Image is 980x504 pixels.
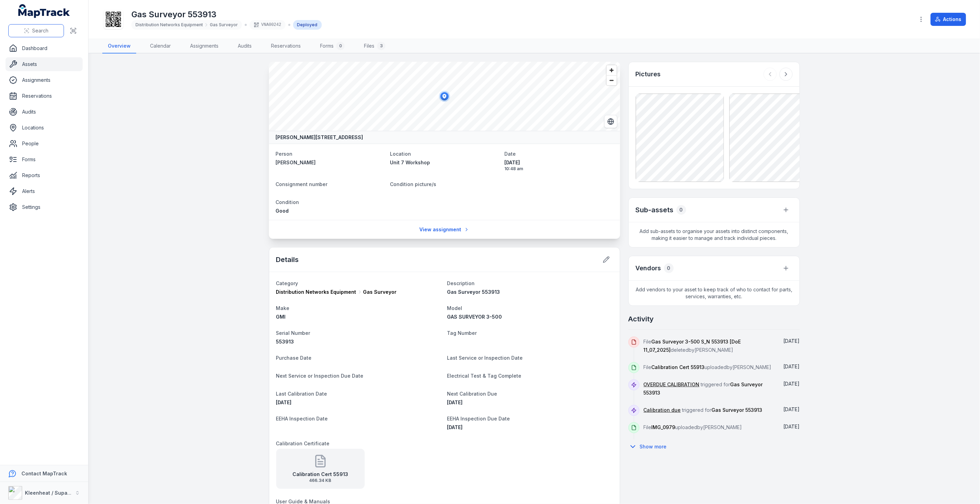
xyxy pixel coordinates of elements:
[644,339,741,353] span: File deleted by [PERSON_NAME]
[504,159,613,166] span: [DATE]
[652,364,705,370] span: Calibration Cert 55913
[447,416,510,421] span: EEHA Inspection Due Date
[644,381,763,396] span: Gas Surveyor 553913
[607,65,617,75] button: Zoom in
[276,391,327,397] span: Last Calibration Date
[447,373,522,379] span: Electrical Test & Tag Complete
[604,115,617,128] button: Switch to Satellite View
[336,42,345,50] div: 0
[232,39,257,54] a: Audits
[784,406,800,412] span: [DATE]
[276,399,292,405] time: 01/09/2025, 12:00:00 am
[447,305,463,311] span: Model
[644,339,741,353] span: Gas Surveyor 3-500 S_N 553913 [DoE 11_07_2025]
[136,22,203,28] span: Distribution Networks Equipment
[102,39,136,54] a: Overview
[6,105,83,119] a: Audits
[276,199,299,205] span: Condition
[636,69,661,79] h3: Pictures
[644,381,700,388] a: OVERDUE CALIBRATION
[25,490,76,496] strong: Kleenheat / Supagas
[447,314,502,320] span: GAS SURVEYOR 3-500
[447,399,463,405] span: [DATE]
[447,424,463,430] time: 15/04/2025, 12:00:00 am
[6,57,83,71] a: Assets
[21,471,67,476] strong: Contact MapTrack
[18,4,70,18] a: MapTrack
[276,151,293,157] span: Person
[276,280,298,286] span: Category
[644,364,772,370] span: File uploaded by [PERSON_NAME]
[447,355,523,361] span: Last Service or Inspection Date
[377,42,385,50] div: 3
[784,338,800,344] time: 08/09/2025, 1:16:32 pm
[390,151,411,157] span: Location
[629,281,800,306] span: Add vendors to your asset to keep track of who to contact for parts, services, warranties, etc.
[644,407,763,413] span: triggered for
[292,478,348,483] span: 466.34 KB
[269,62,620,131] canvas: Map
[447,424,463,430] span: [DATE]
[144,39,176,54] a: Calendar
[415,223,474,236] a: View assignment
[358,39,391,54] a: Files3
[276,208,289,214] span: Good
[447,330,477,336] span: Tag Number
[447,280,475,286] span: Description
[276,440,330,446] span: Calibration Certificate
[6,184,83,198] a: Alerts
[185,39,224,54] a: Assignments
[636,205,674,215] h2: Sub-assets
[276,289,356,295] span: Distribution Networks Equipment
[276,255,299,264] h2: Details
[644,424,742,430] span: File uploaded by [PERSON_NAME]
[276,181,328,187] span: Consignment number
[363,289,397,295] span: Gas Surveyor
[276,305,290,311] span: Make
[390,159,499,166] a: Unit 7 Workshop
[676,205,686,215] div: 0
[447,391,497,397] span: Next Calibration Due
[276,314,286,320] span: GMI
[250,20,286,30] div: VNA00242
[652,424,675,430] span: IMG_0979
[315,39,350,54] a: Forms0
[6,137,83,151] a: People
[265,39,306,54] a: Reservations
[931,13,966,26] button: Actions
[6,168,83,182] a: Reports
[6,121,83,135] a: Locations
[784,338,800,344] span: [DATE]
[784,364,800,369] time: 08/09/2025, 1:16:31 pm
[210,22,238,28] span: Gas Surveyor
[447,289,500,295] span: Gas Surveyor 553913
[8,24,64,37] button: Search
[664,263,674,273] div: 0
[276,373,364,379] span: Next Service or Inspection Due Date
[628,314,654,324] h2: Activity
[292,471,348,478] strong: Calibration Cert 55913
[504,159,613,172] time: 19/05/2025, 10:48:53 am
[784,364,800,369] span: [DATE]
[784,381,800,387] span: [DATE]
[390,181,436,187] span: Condition picture/s
[784,424,800,429] time: 20/05/2025, 7:31:44 am
[636,263,661,273] h3: Vendors
[276,355,312,361] span: Purchase Date
[607,75,617,85] button: Zoom out
[644,407,681,414] a: Calibration due
[644,381,763,396] span: triggered for
[784,424,800,429] span: [DATE]
[276,159,385,166] a: [PERSON_NAME]
[32,27,48,34] span: Search
[390,159,430,165] span: Unit 7 Workshop
[6,200,83,214] a: Settings
[6,41,83,55] a: Dashboard
[447,399,463,405] time: 01/09/2026, 12:00:00 am
[276,134,363,141] strong: [PERSON_NAME][STREET_ADDRESS]
[276,330,310,336] span: Serial Number
[629,222,800,247] span: Add sub-assets to organise your assets into distinct components, making it easier to manage and t...
[6,153,83,166] a: Forms
[504,166,613,172] span: 10:48 am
